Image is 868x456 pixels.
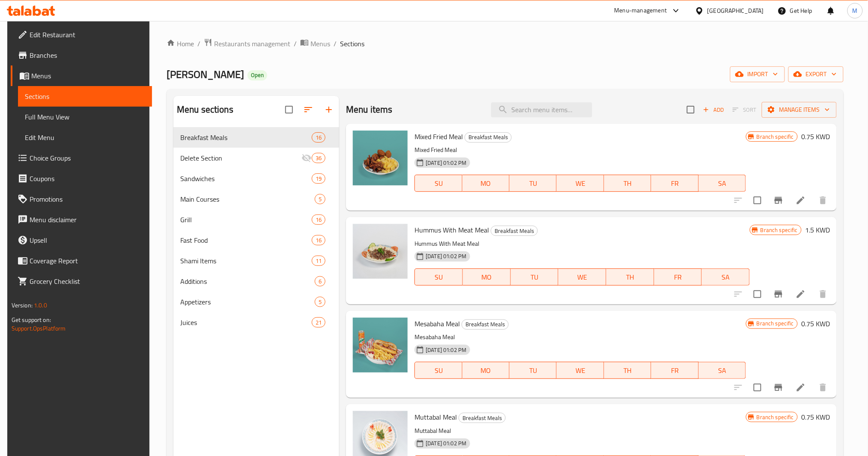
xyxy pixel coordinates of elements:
span: Branches [30,50,146,60]
span: 16 [312,216,325,224]
a: Menu disclaimer [11,209,152,230]
button: SA [699,362,746,379]
span: Breakfast Meals [465,132,511,142]
button: Branch-specific-item [768,190,789,211]
a: Edit menu item [796,195,806,206]
a: Edit Menu [18,127,152,148]
span: SU [418,177,459,190]
span: Open [248,72,267,79]
a: Coupons [11,168,152,189]
button: export [788,66,844,82]
h6: 0.75 KWD [801,131,830,143]
span: Mixed Fried Meal [415,130,463,143]
button: TU [511,268,559,286]
a: Upsell [11,230,152,250]
span: Grill [180,215,312,225]
div: Fast Food [180,235,312,245]
span: Coupons [30,173,146,184]
button: SU [415,268,463,286]
a: Edit Restaurant [11,24,152,45]
span: Full Menu View [25,112,146,122]
li: / [197,39,200,49]
span: Sections [25,91,146,101]
li: / [294,39,297,49]
span: Promotions [30,194,146,204]
div: items [312,235,325,245]
div: items [312,132,325,143]
button: SU [415,175,462,192]
p: Mixed Fried Meal [415,145,746,155]
button: TH [606,268,654,286]
div: items [315,297,325,307]
p: Hummus With Meat Meal [415,238,750,249]
span: import [737,69,778,80]
span: Branch specific [753,133,797,141]
div: items [315,276,325,286]
span: Juices [180,317,312,328]
span: Hummus With Meat Meal [415,224,489,236]
li: / [334,39,337,49]
span: SU [418,271,459,283]
a: Choice Groups [11,148,152,168]
a: Home [167,39,194,49]
a: Full Menu View [18,107,152,127]
span: Add item [700,103,727,116]
span: Menu disclaimer [30,215,146,225]
div: Main Courses5 [173,189,339,209]
h2: Menu items [346,103,393,116]
span: Branch specific [753,319,797,328]
p: Mesabaha Meal [415,332,746,343]
span: FR [655,177,695,190]
a: Menus [11,66,152,86]
button: TU [510,175,557,192]
span: M [853,6,858,15]
button: FR [651,175,698,192]
span: TU [513,177,553,190]
span: 19 [312,175,325,183]
button: Add [700,103,727,116]
span: Delete Section [180,153,301,163]
span: Additions [180,276,315,286]
div: Breakfast Meals16 [173,127,339,148]
span: TH [608,364,648,377]
span: 16 [312,236,325,244]
button: SU [415,362,462,379]
div: Breakfast Meals [180,132,312,143]
span: Sort sections [298,99,319,120]
button: delete [813,377,833,398]
a: Promotions [11,189,152,209]
h2: Menu sections [177,103,233,116]
div: Breakfast Meals [465,132,512,143]
span: SU [418,364,459,377]
button: TH [604,175,651,192]
button: Manage items [762,102,837,118]
div: Additions6 [173,271,339,292]
span: 36 [312,154,325,162]
span: Select section first [727,103,762,116]
span: TH [610,271,651,283]
span: TU [514,271,555,283]
button: WE [557,175,604,192]
div: Breakfast Meals [459,413,506,423]
span: export [795,69,837,80]
button: SA [702,268,750,286]
button: import [730,66,785,82]
span: 16 [312,134,325,142]
button: MO [463,268,511,286]
span: 5 [315,298,325,306]
div: Grill16 [173,209,339,230]
div: Appetizers [180,297,315,307]
h6: 0.75 KWD [801,318,830,330]
div: Sandwiches19 [173,168,339,189]
span: WE [562,271,603,283]
span: 5 [315,195,325,203]
span: Branch specific [753,413,797,421]
p: Muttabal Meal [415,426,746,436]
span: [PERSON_NAME] [167,65,244,84]
span: Select to update [749,379,767,396]
span: 11 [312,257,325,265]
div: Open [248,70,267,80]
span: Select to update [749,191,767,209]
